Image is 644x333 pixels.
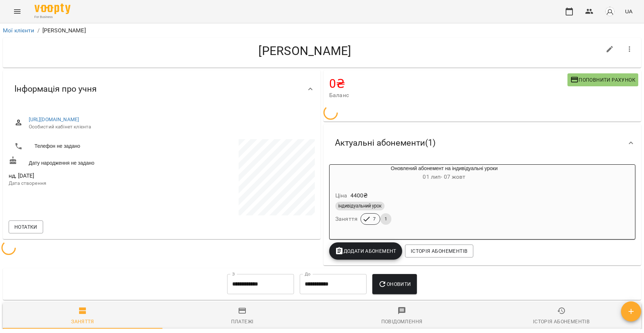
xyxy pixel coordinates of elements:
[3,70,321,108] div: Інформація про учня
[405,245,473,257] button: Історія абонементів
[605,6,615,17] img: avatar_s.png
[14,83,97,95] span: Інформація про учня
[9,180,160,187] p: Дата створення
[372,274,417,294] button: Оновити
[380,216,391,222] span: 1
[381,317,423,326] div: Повідомлення
[625,8,632,15] span: UA
[330,165,559,233] button: Оновлений абонемент на індивідуальні уроки01 лип- 07 жовтЦіна4400₴індивідуальний урокЗаняття71
[323,124,641,161] div: Актуальні абонементи(1)
[570,76,635,84] span: Поповнити рахунок
[423,173,465,180] span: 01 лип - 07 жовт
[567,73,638,86] button: Поповнити рахунок
[37,26,40,35] li: /
[9,3,26,20] button: Menu
[9,172,160,180] span: нд, [DATE]
[231,317,254,326] div: Платежі
[622,5,635,18] button: UA
[3,27,34,34] a: Мої клієнти
[3,26,641,35] nav: breadcrumb
[34,4,70,14] img: Voopty Logo
[335,137,436,149] span: Актуальні абонементи ( 1 )
[29,117,79,122] a: [URL][DOMAIN_NAME]
[9,44,601,58] h4: [PERSON_NAME]
[71,317,94,326] div: Заняття
[42,26,86,35] p: [PERSON_NAME]
[329,242,402,260] button: Додати Абонемент
[533,317,590,326] div: Історія абонементів
[9,139,160,154] li: Телефон не задано
[329,91,567,100] span: Баланс
[335,191,348,201] h6: Ціна
[335,203,385,209] span: індивідуальний урок
[34,15,70,19] span: For Business
[9,220,43,233] button: Нотатки
[335,214,358,224] h6: Заняття
[378,280,411,288] span: Оновити
[14,223,37,231] span: Нотатки
[330,165,559,182] div: Оновлений абонемент на індивідуальні уроки
[411,247,468,255] span: Історія абонементів
[7,155,162,168] div: Дату народження не задано
[369,216,380,222] span: 7
[350,191,368,200] p: 4400 ₴
[329,76,567,91] h4: 0 ₴
[335,247,396,255] span: Додати Абонемент
[29,123,309,131] span: Особистий кабінет клієнта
